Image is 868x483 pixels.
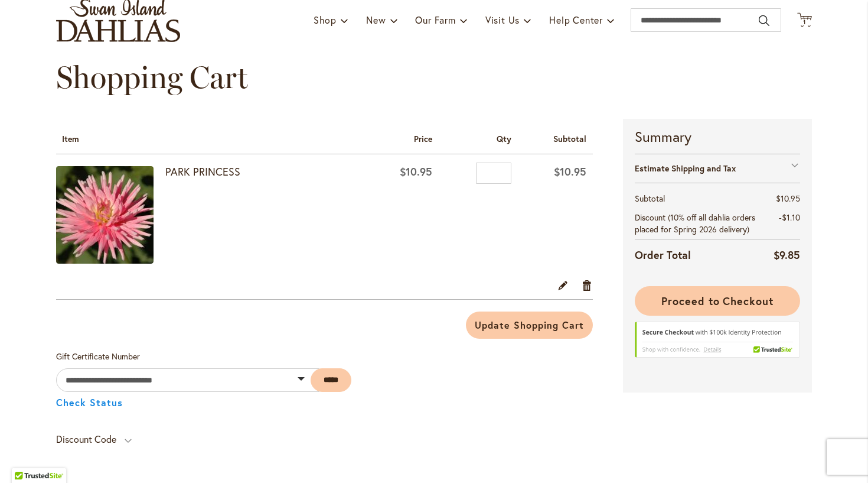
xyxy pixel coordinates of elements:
span: $10.95 [554,164,586,179]
button: 1 [797,12,812,28]
span: New [366,14,386,26]
span: Discount (10% off all dahlia orders placed for Spring 2026 delivery) [635,212,755,235]
th: Subtotal [635,189,768,208]
span: Subtotal [553,133,586,144]
a: PARK PRINCESS [56,166,165,267]
span: Shopping Cart [56,59,248,96]
strong: Summary [635,127,800,147]
span: Item [62,133,79,144]
button: Proceed to Checkout [635,286,800,316]
span: -$1.10 [779,212,800,223]
span: Shop [314,14,337,26]
span: Proceed to Checkout [661,294,774,308]
span: Visit Us [485,14,520,26]
button: Check Status [56,398,123,407]
iframe: Launch Accessibility Center [9,441,42,474]
span: Our Farm [415,14,455,26]
span: Gift Certificate Number [56,351,140,362]
span: Qty [497,133,511,144]
span: Update Shopping Cart [475,319,583,331]
span: 1 [803,18,806,26]
strong: Estimate Shipping and Tax [635,163,736,174]
span: Price [414,133,432,144]
span: Help Center [549,14,603,26]
span: $10.95 [400,164,432,179]
strong: Discount Code [56,433,116,445]
span: $9.85 [774,248,800,262]
span: $10.95 [776,193,800,204]
a: PARK PRINCESS [165,164,240,179]
strong: Order Total [635,246,691,263]
img: PARK PRINCESS [56,166,154,264]
div: TrustedSite Certified [635,322,800,363]
button: Update Shopping Cart [466,312,592,339]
